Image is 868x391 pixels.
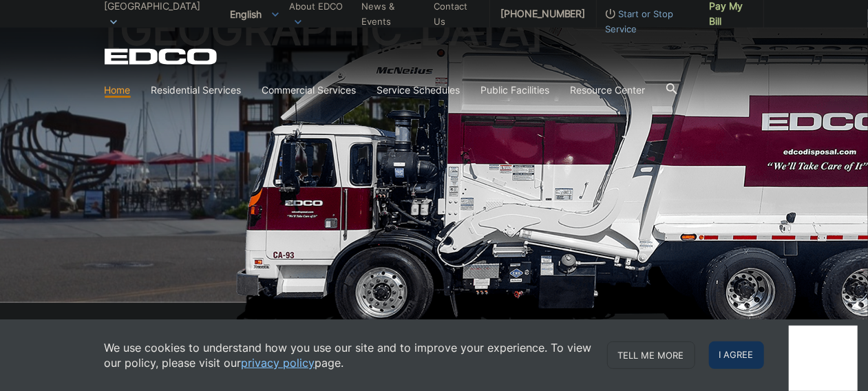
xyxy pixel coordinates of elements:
[105,83,131,98] a: Home
[377,83,461,98] a: Service Schedules
[481,83,550,98] a: Public Facilities
[105,7,764,309] h1: [GEOGRAPHIC_DATA]
[262,83,357,98] a: Commercial Services
[709,341,764,369] span: I agree
[242,355,315,370] a: privacy policy
[105,48,219,65] a: EDCD logo. Return to the homepage.
[220,3,289,25] span: English
[607,341,695,369] a: Tell me more
[105,340,593,370] p: We use cookies to understand how you use our site and to improve your experience. To view our pol...
[151,83,242,98] a: Residential Services
[571,83,646,98] a: Resource Center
